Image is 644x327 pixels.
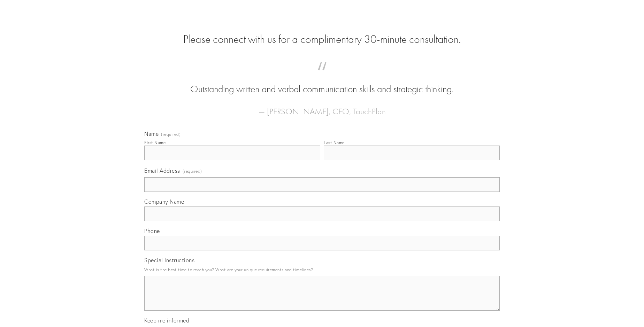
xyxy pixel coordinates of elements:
span: “ [155,69,489,83]
div: First Name [144,140,166,145]
span: Keep me informed [144,317,189,324]
span: Company Name [144,198,184,205]
span: Special Instructions [144,257,194,264]
span: (required) [161,132,181,137]
span: Phone [144,227,160,234]
blockquote: Outstanding written and verbal communication skills and strategic thinking. [155,69,489,96]
h2: Please connect with us for a complimentary 30-minute consultation. [144,33,500,46]
span: (required) [183,166,202,176]
div: Last Name [324,140,345,145]
figcaption: — [PERSON_NAME], CEO, TouchPlan [155,96,489,118]
span: Email Address [144,167,180,174]
span: Name [144,130,159,137]
p: What is the best time to reach you? What are your unique requirements and timelines? [144,265,500,274]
